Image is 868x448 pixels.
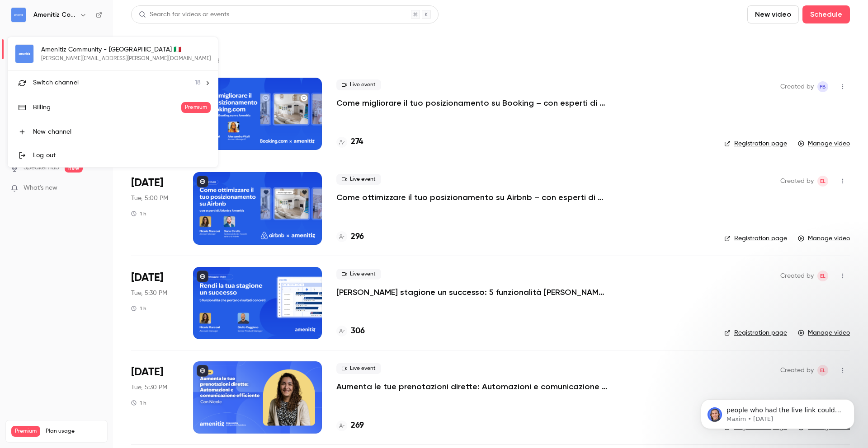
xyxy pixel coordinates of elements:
span: Switch channel [33,78,79,88]
span: 18 [195,78,201,88]
span: Premium [181,102,211,113]
div: Log out [33,151,211,160]
div: New channel [33,127,211,136]
iframe: Intercom notifications message [687,380,868,443]
div: Billing [33,103,181,112]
